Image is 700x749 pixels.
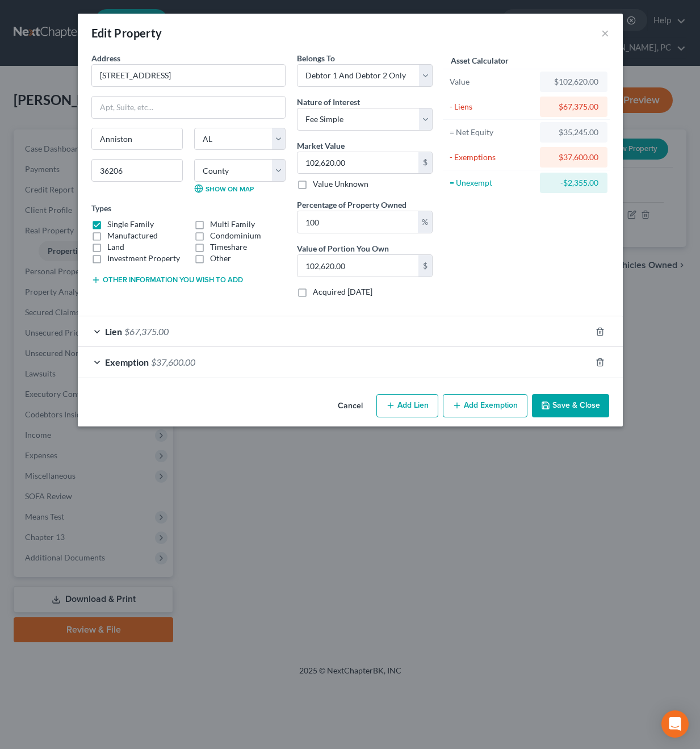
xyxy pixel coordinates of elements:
button: Cancel [329,395,372,418]
span: $67,375.00 [124,326,169,337]
button: Add Exemption [443,394,527,418]
div: Value [450,76,535,87]
input: Enter zip... [91,159,183,182]
label: Acquired [DATE] [313,286,372,298]
div: $ [418,152,432,174]
span: $37,600.00 [151,357,195,367]
span: Belongs To [297,53,335,63]
label: Condominium [210,230,261,241]
input: 0.00 [297,211,418,233]
input: Enter city... [92,128,182,150]
div: $67,375.00 [549,101,598,112]
button: Other information you wish to add [91,275,243,284]
label: Nature of Interest [297,96,360,108]
label: Multi Family [210,219,255,230]
div: $102,620.00 [549,76,598,87]
div: $ [418,255,432,277]
label: Value Unknown [313,178,368,190]
div: = Unexempt [450,177,535,189]
input: 0.00 [297,152,418,174]
div: - Liens [450,101,535,112]
div: = Net Equity [450,127,535,138]
button: Add Lien [376,394,438,418]
div: -$2,355.00 [549,177,598,189]
label: Other [210,253,231,264]
label: Investment Property [107,253,180,264]
div: $37,600.00 [549,152,598,163]
label: Land [107,241,124,253]
div: $35,245.00 [549,127,598,138]
label: Manufactured [107,230,158,241]
input: Apt, Suite, etc... [92,97,285,118]
label: Timeshare [210,241,247,253]
label: Asset Calculator [451,55,509,66]
input: 0.00 [297,255,418,277]
div: Edit Property [91,25,162,41]
a: Show on Map [194,184,254,193]
button: Save & Close [532,394,609,418]
label: Value of Portion You Own [297,242,389,254]
label: Types [91,202,111,214]
div: % [418,211,432,233]
label: Single Family [107,219,154,230]
span: Address [91,53,120,63]
span: Lien [105,326,122,337]
div: Open Intercom Messenger [661,710,689,738]
div: - Exemptions [450,152,535,163]
span: Exemption [105,357,149,367]
input: Enter address... [92,65,285,86]
label: Market Value [297,140,345,152]
label: Percentage of Property Owned [297,199,406,211]
button: × [601,26,609,40]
